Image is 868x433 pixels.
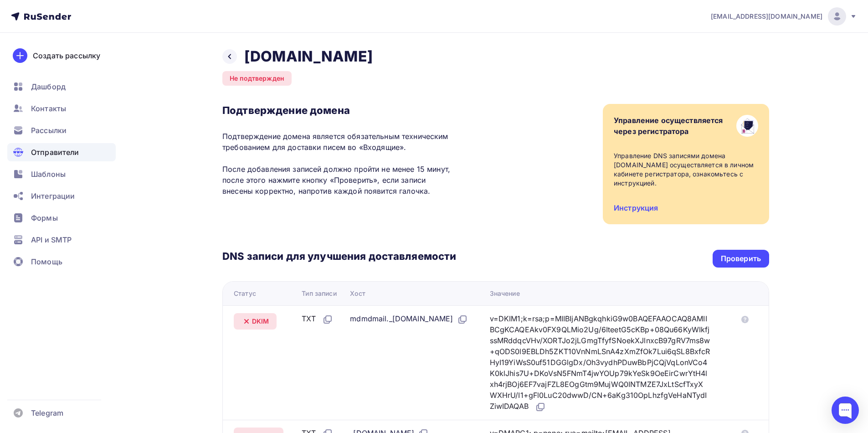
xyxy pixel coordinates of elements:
a: Рассылки [7,121,116,139]
div: Значение [490,289,520,298]
p: Подтверждение домена является обязательным техническим требованием для доставки писем во «Входящи... [222,131,456,196]
div: TXT [302,313,333,325]
h3: Подтверждение домена [222,104,456,117]
a: Формы [7,209,116,227]
a: [EMAIL_ADDRESS][DOMAIN_NAME] [711,7,857,26]
a: Отправители [7,143,116,161]
a: Контакты [7,99,116,118]
span: API и SMTP [31,234,72,245]
div: Хост [350,289,365,298]
div: Не подтвержден [222,71,292,86]
a: Дашборд [7,77,116,96]
div: Создать рассылку [33,50,100,61]
a: Инструкция [614,203,658,212]
span: Дашборд [31,81,66,92]
a: Шаблоны [7,165,116,183]
span: [EMAIL_ADDRESS][DOMAIN_NAME] [711,12,822,21]
span: Помощь [31,256,62,267]
span: Интеграции [31,191,75,201]
div: Управление осуществляется через регистратора [614,115,723,137]
div: mdmdmail._[DOMAIN_NAME] [350,313,467,325]
div: v=DKIM1;k=rsa;p=MIIBIjANBgkqhkiG9w0BAQEFAAOCAQ8AMIIBCgKCAQEAkv0FX9QLMio2Ug/6IteetG5cKBp+08Qu66KyW... [490,313,710,412]
div: Статус [234,289,256,298]
span: Отправители [31,147,79,158]
h2: [DOMAIN_NAME] [244,47,373,66]
div: Тип записи [302,289,336,298]
div: Управление DNS записями домена [DOMAIN_NAME] осуществляется в личном кабинете регистратора, ознак... [614,151,758,188]
span: Формы [31,212,58,223]
span: Telegram [31,407,63,418]
h3: DNS записи для улучшения доставляемости [222,250,456,264]
div: Проверить [721,253,761,264]
span: Рассылки [31,125,67,136]
span: Контакты [31,103,66,114]
span: DKIM [252,317,269,326]
span: Шаблоны [31,169,66,180]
